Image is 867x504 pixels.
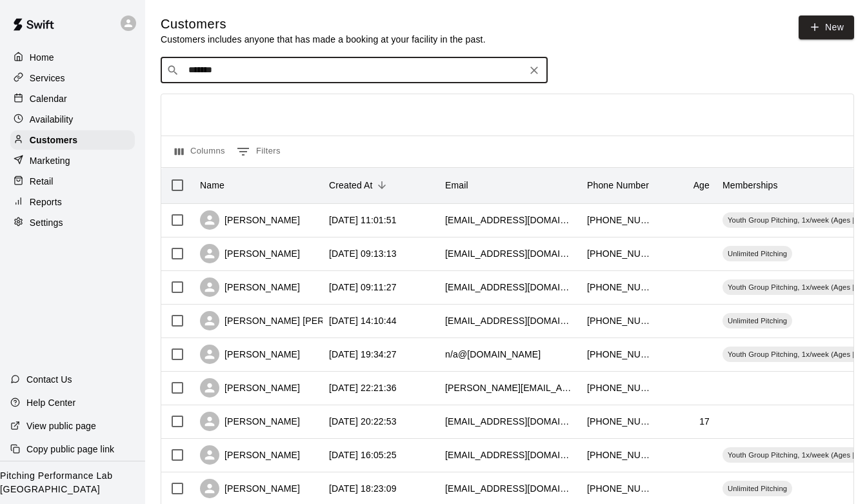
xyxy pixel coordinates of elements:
[10,213,135,232] a: Settings
[693,167,710,203] div: Age
[200,479,300,498] div: [PERSON_NAME]
[699,415,710,428] div: 17
[234,141,284,162] button: Show filters
[525,61,543,79] button: Clear
[200,277,300,297] div: [PERSON_NAME]
[799,15,854,39] a: New
[445,449,574,461] div: jgirl6225@gmail.com
[200,412,300,431] div: [PERSON_NAME]
[587,449,652,461] div: +18129879689
[587,348,652,361] div: +15026405673
[445,281,574,294] div: bulldog7673@gmail.com
[30,92,67,105] p: Calendar
[445,348,541,361] div: n/a@outlook.com
[26,419,96,432] p: View public page
[722,246,792,261] div: Unlimited Pitching
[26,443,114,456] p: Copy public page link
[200,244,300,263] div: [PERSON_NAME]
[722,248,792,259] span: Unlimited Pitching
[30,51,54,64] p: Home
[439,167,581,203] div: Email
[329,449,397,461] div: 2025-08-04 16:05:25
[172,141,228,162] button: Select columns
[587,167,649,203] div: Phone Number
[10,172,135,191] a: Retail
[194,167,323,203] div: Name
[445,381,574,394] div: sean.morgan@jefferson.kyschools.us
[30,175,54,188] p: Retail
[445,247,574,260] div: noahcain72@gmail.com
[445,214,574,227] div: brittfletcher@hotmail.com
[161,33,486,46] p: Customers includes anyone that has made a booking at your facility in the past.
[373,176,391,194] button: Sort
[26,396,75,409] p: Help Center
[722,316,792,326] span: Unlimited Pitching
[587,314,652,327] div: +15027791065
[323,167,439,203] div: Created At
[581,167,658,203] div: Phone Number
[722,167,778,203] div: Memberships
[587,214,652,227] div: +15025105206
[587,281,652,294] div: +15029304115
[30,72,65,85] p: Services
[445,482,574,495] div: kendallabrahamson@gmail.com
[722,481,792,496] div: Unlimited Pitching
[722,483,792,494] span: Unlimited Pitching
[10,68,135,88] a: Services
[445,167,468,203] div: Email
[329,281,397,294] div: 2025-08-07 09:11:27
[30,216,63,229] p: Settings
[445,415,574,428] div: bryceabrahamson@gmail.com
[10,48,135,67] a: Home
[445,314,574,327] div: easonwoodrum2599@gmail.com
[200,311,378,330] div: [PERSON_NAME] [PERSON_NAME]
[30,113,74,126] p: Availability
[587,482,652,495] div: +15028367962
[722,313,792,328] div: Unlimited Pitching
[329,348,397,361] div: 2025-08-05 19:34:27
[10,192,135,212] a: Reports
[30,134,77,146] p: Customers
[200,378,300,398] div: [PERSON_NAME]
[30,196,62,208] p: Reports
[200,345,300,364] div: [PERSON_NAME]
[10,151,135,170] a: Marketing
[200,167,224,203] div: Name
[587,381,652,394] div: +15022961561
[329,314,397,327] div: 2025-08-06 14:10:44
[10,110,135,129] a: Availability
[658,167,716,203] div: Age
[161,15,486,33] h5: Customers
[10,89,135,108] a: Calendar
[329,167,373,203] div: Created At
[26,373,72,386] p: Contact Us
[329,214,397,227] div: 2025-08-09 11:01:51
[161,57,548,83] div: Search customers by name or email
[587,415,652,428] div: +15027161557
[587,247,652,260] div: +18127047461
[10,130,135,150] a: Customers
[329,415,397,428] div: 2025-08-04 20:22:53
[329,482,397,495] div: 2025-08-03 18:23:09
[200,445,300,465] div: [PERSON_NAME]
[200,210,300,230] div: [PERSON_NAME]
[329,247,397,260] div: 2025-08-07 09:13:13
[30,154,70,167] p: Marketing
[329,381,397,394] div: 2025-08-04 22:21:36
